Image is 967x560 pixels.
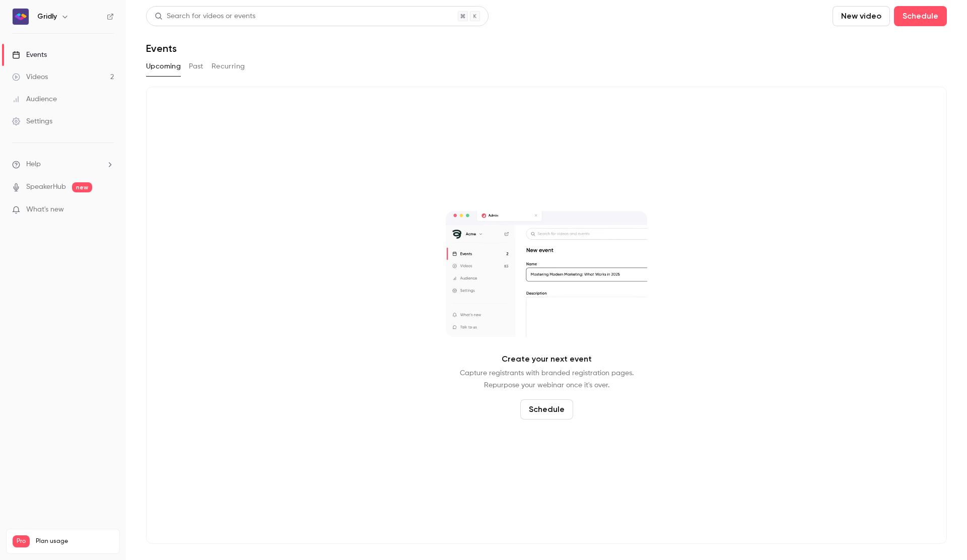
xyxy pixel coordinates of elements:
[102,205,114,215] iframe: Noticeable Trigger
[833,6,890,26] button: New video
[27,58,35,66] img: tab_domain_overview_orange.svg
[12,159,114,170] li: help-dropdown-opener
[12,72,48,82] div: Videos
[111,59,170,66] div: Keywords by Traffic
[520,399,573,419] button: Schedule
[16,26,24,34] img: website_grey.svg
[13,535,30,547] span: Pro
[26,204,64,215] span: What's new
[37,12,57,22] h6: Gridly
[12,50,47,60] div: Events
[16,16,24,24] img: logo_orange.svg
[146,42,177,54] h1: Events
[502,353,592,365] p: Create your next event
[38,59,90,66] div: Domain Overview
[894,6,947,26] button: Schedule
[146,58,181,75] button: Upcoming
[189,58,203,75] button: Past
[28,16,49,24] div: v 4.0.25
[212,58,245,75] button: Recurring
[72,182,92,192] span: new
[26,182,66,192] a: SpeakerHub
[12,94,57,104] div: Audience
[26,26,111,34] div: Domain: [DOMAIN_NAME]
[13,9,29,25] img: Gridly
[12,116,52,126] div: Settings
[26,159,41,170] span: Help
[100,58,108,66] img: tab_keywords_by_traffic_grey.svg
[460,367,634,391] p: Capture registrants with branded registration pages. Repurpose your webinar once it's over.
[155,11,255,22] div: Search for videos or events
[36,537,113,545] span: Plan usage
